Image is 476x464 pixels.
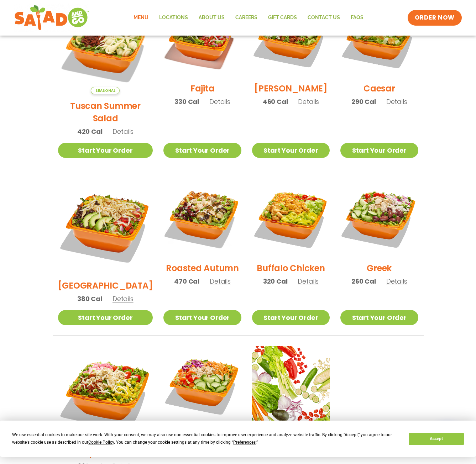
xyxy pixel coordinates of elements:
a: Start Your Order [163,143,241,158]
span: 420 Cal [77,127,103,136]
img: new-SAG-logo-768×292 [14,4,89,32]
a: ORDER NOW [408,10,462,26]
h2: Buffalo Chicken [257,262,325,274]
img: Product photo for Thai Salad [163,346,241,424]
nav: Menu [128,10,369,26]
a: About Us [193,10,230,26]
span: Details [386,277,407,286]
button: Accept [409,433,464,445]
img: Product photo for Jalapeño Ranch Salad [58,346,153,441]
span: Details [386,97,407,106]
a: Menu [128,10,154,26]
img: Product photo for Buffalo Chicken Salad [252,179,330,257]
img: Product photo for Build Your Own [252,346,330,424]
img: Product photo for Greek Salad [340,179,418,257]
h2: [PERSON_NAME] [254,82,328,95]
a: Start Your Order [340,143,418,158]
img: Product photo for Roasted Autumn Salad [163,179,241,257]
span: ORDER NOW [415,14,455,22]
span: Details [210,277,231,286]
span: Details [209,97,230,106]
span: Details [298,277,319,286]
span: 320 Cal [263,276,288,286]
span: Details [113,127,134,136]
a: Start Your Order [58,143,153,158]
a: Start Your Order [252,310,330,325]
div: We use essential cookies to make our site work. With your consent, we may also use non-essential ... [12,431,400,446]
a: Locations [154,10,193,26]
h2: Greek [367,262,392,274]
a: GIFT CARDS [263,10,302,26]
h2: [GEOGRAPHIC_DATA] [58,279,153,292]
a: Start Your Order [252,143,330,158]
span: 260 Cal [351,276,376,286]
span: 470 Cal [174,276,199,286]
span: 330 Cal [174,97,199,106]
span: Cookie Policy [88,440,114,445]
span: 460 Cal [263,97,288,106]
a: Contact Us [302,10,345,26]
h2: Fajita [190,82,215,95]
span: Details [298,97,319,106]
span: Preferences [233,440,256,445]
span: 380 Cal [77,294,102,304]
a: Start Your Order [58,310,153,325]
a: FAQs [345,10,369,26]
img: Product photo for BBQ Ranch Salad [58,179,153,274]
h2: Tuscan Summer Salad [58,100,153,125]
span: Details [113,294,134,303]
span: Seasonal [91,87,120,94]
a: Careers [230,10,263,26]
a: Start Your Order [340,310,418,325]
h2: Caesar [363,82,395,95]
span: 290 Cal [351,97,376,106]
h2: Roasted Autumn [166,262,239,274]
a: Start Your Order [163,310,241,325]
